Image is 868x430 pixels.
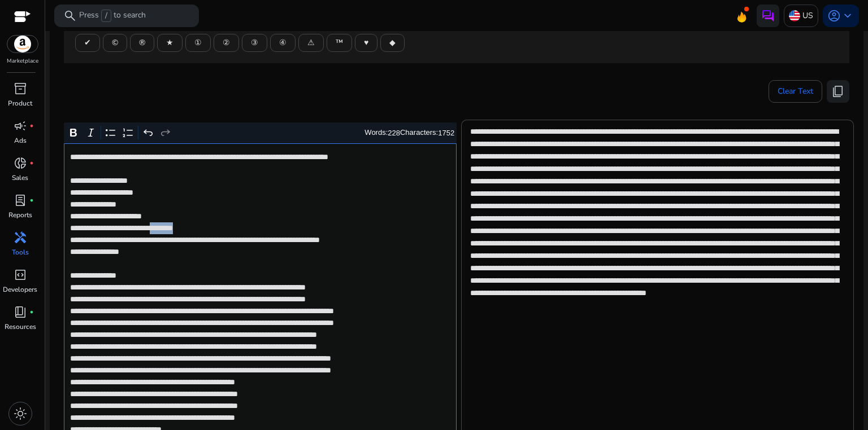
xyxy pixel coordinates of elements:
p: Ads [14,135,27,146]
span: ◆ [389,37,396,49]
span: © [112,37,118,49]
p: Press to search [79,10,146,22]
p: Marketplace [7,57,38,65]
span: fiber_manual_record [29,310,34,314]
span: ✔ [84,37,91,49]
span: / [101,10,111,22]
img: us.svg [789,10,800,21]
p: Tools [12,247,29,257]
div: Words: Characters: [364,126,454,140]
span: ★ [166,37,173,49]
span: ② [223,37,230,49]
span: fiber_manual_record [29,124,34,128]
button: ♥ [355,34,377,52]
span: ♥ [364,37,368,49]
span: ™ [336,37,343,49]
button: ◆ [380,34,405,52]
p: Reports [8,210,32,220]
span: campaign [14,119,27,133]
span: search [63,9,77,23]
label: 228 [388,129,400,137]
button: ② [214,34,239,52]
img: amazon.svg [7,36,38,52]
span: inventory_2 [14,82,27,95]
label: 1752 [438,129,454,137]
button: © [103,34,127,52]
span: ⚠ [307,37,315,49]
p: Developers [3,284,37,295]
span: account_circle [827,9,841,23]
p: Resources [5,322,36,332]
button: ⚠ [298,34,324,52]
span: ① [194,37,202,49]
span: ③ [251,37,258,49]
div: Editor toolbar [64,122,457,144]
span: handyman [14,231,27,244]
button: ™ [327,34,352,52]
button: ★ [157,34,183,52]
button: ® [130,34,154,52]
button: ✔ [75,34,100,52]
p: Product [8,98,32,108]
span: fiber_manual_record [29,161,34,165]
button: ④ [270,34,296,52]
span: ® [139,37,145,49]
span: lab_profile [14,194,27,207]
button: Clear Text [769,80,822,103]
p: Sales [12,173,28,183]
span: keyboard_arrow_down [841,9,854,23]
span: code_blocks [14,268,27,282]
button: ③ [242,34,267,52]
span: donut_small [14,156,27,170]
span: content_copy [831,85,845,98]
button: ① [185,34,211,52]
span: fiber_manual_record [29,198,34,203]
button: content_copy [827,80,849,103]
p: US [802,6,813,25]
span: book_4 [14,305,27,319]
span: light_mode [14,407,27,420]
span: Clear Text [778,80,813,103]
span: ④ [279,37,287,49]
